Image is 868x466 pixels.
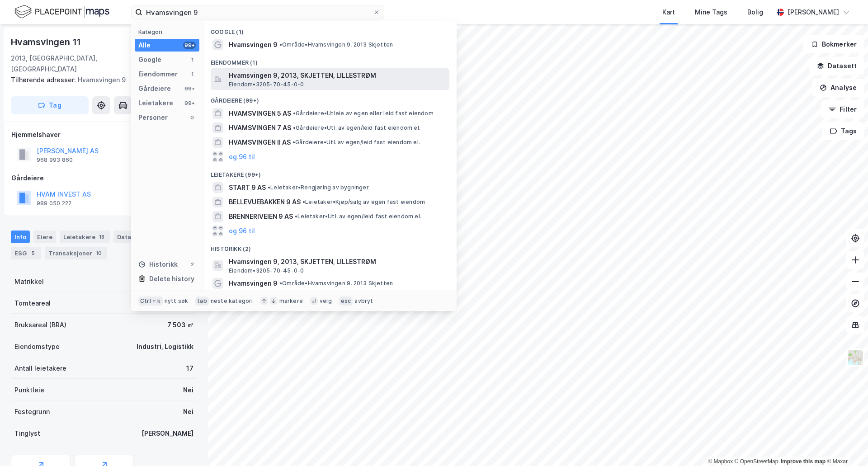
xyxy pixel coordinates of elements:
div: 0 [189,114,196,121]
div: Historikk (2) [203,238,457,254]
span: • [293,124,296,131]
div: markere [279,297,303,305]
div: Gårdeiere [138,83,171,94]
div: Personer [138,112,168,123]
div: Nei [183,385,193,395]
span: • [279,41,282,48]
div: Kategori [138,28,199,35]
div: Bolig [747,7,763,18]
div: Leietakere [60,231,110,243]
span: • [268,184,270,191]
span: HVAMSVINGEN 7 AS [229,122,291,133]
div: Eiendommer (1) [203,52,457,68]
div: Hvamsvingen 9 [11,75,190,85]
div: 1 [189,56,196,63]
a: Improve this map [781,458,826,465]
div: Punktleie [14,385,44,395]
div: Ctrl + k [138,297,163,306]
div: 989 050 222 [37,200,71,207]
div: 17 [186,363,193,374]
span: Hvamsvingen 9 [229,278,278,289]
div: Gårdeiere [11,173,197,184]
div: Matrikkel [14,276,44,287]
div: Hvamsvingen 11 [11,35,83,49]
div: Hjemmelshaver [11,129,197,140]
div: 968 993 860 [37,156,73,164]
div: avbryt [354,297,373,305]
div: ESG [11,247,41,259]
div: 2 [189,261,196,268]
button: og 96 til [229,226,255,236]
div: 99+ [183,85,196,92]
span: • [292,139,295,146]
div: 5 [28,249,38,258]
span: HVAMSVINGEN 5 AS [229,108,291,119]
a: OpenStreetMap [735,458,778,465]
div: Eiendommer [138,69,178,80]
div: nytt søk [165,297,189,305]
div: Leietakere [138,98,173,108]
div: 1 [189,71,196,78]
span: Leietaker • Utl. av egen/leid fast eiendom el. [295,213,421,220]
div: 99+ [183,99,196,107]
div: Festegrunn [14,406,50,417]
iframe: Chat Widget [823,423,868,466]
div: Transaksjoner [45,247,107,259]
div: Antall leietakere [14,363,66,374]
div: 99+ [183,42,196,49]
div: Eiere [33,231,56,243]
span: • [293,110,296,117]
span: • [279,280,282,287]
div: Tinglyst [14,428,40,439]
div: velg [320,297,332,305]
img: Z [847,349,864,366]
a: Mapbox [708,458,733,465]
span: Hvamsvingen 9, 2013, SKJETTEN, LILLESTRØM [229,70,446,81]
div: 10 [94,249,104,258]
div: Historikk [138,259,178,270]
div: Kart [662,7,675,18]
span: Gårdeiere • Utl. av egen/leid fast eiendom el. [293,124,420,132]
button: Analyse [812,79,864,97]
span: Eiendom • 3205-70-45-0-0 [229,81,304,88]
div: 2013, [GEOGRAPHIC_DATA], [GEOGRAPHIC_DATA] [11,53,149,75]
span: BELLEVUEBAKKEN 9 AS [229,197,301,207]
button: Tag [11,96,89,114]
span: Leietaker • Rengjøring av bygninger [268,184,369,191]
div: Delete history [149,273,194,284]
div: Eiendomstype [14,341,60,352]
div: Tomteareal [14,298,51,309]
button: Filter [821,100,864,118]
div: Google [138,54,161,65]
div: Alle [138,40,151,51]
img: logo.f888ab2527a4732fd821a326f86c7f29.svg [14,4,109,20]
div: Leietakere (99+) [203,164,457,180]
span: Hvamsvingen 9, 2013, SKJETTEN, LILLESTRØM [229,256,446,267]
span: Område • Hvamsvingen 9, 2013 Skjetten [279,280,393,287]
button: og 96 til [229,151,255,162]
div: Google (1) [203,21,457,38]
span: Leietaker • Kjøp/salg av egen fast eiendom [302,198,425,206]
span: • [302,198,305,205]
span: START 9 AS [229,182,266,193]
div: Kontrollprogram for chat [823,423,868,466]
span: HVAMSVINGEN II AS [229,137,291,148]
div: Gårdeiere (99+) [203,90,457,106]
div: Mine Tags [695,7,727,18]
span: BRENNERIVEIEN 9 AS [229,211,293,222]
div: esc [339,297,353,306]
div: tab [195,297,209,306]
div: Industri, Logistikk [137,341,193,352]
span: Gårdeiere • Utleie av egen eller leid fast eiendom [293,110,434,117]
div: Nei [183,406,193,417]
span: Hvamsvingen 9 [229,39,278,50]
span: Område • Hvamsvingen 9, 2013 Skjetten [279,41,393,48]
span: Eiendom • 3205-70-45-0-0 [229,267,304,274]
span: • [295,213,297,220]
div: neste kategori [211,297,253,305]
div: Datasett [113,231,147,243]
button: Bokmerker [803,35,864,53]
span: Gårdeiere • Utl. av egen/leid fast eiendom el. [292,139,420,146]
input: Søk på adresse, matrikkel, gårdeiere, leietakere eller personer [142,5,373,19]
div: 7 503 ㎡ [167,320,193,330]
